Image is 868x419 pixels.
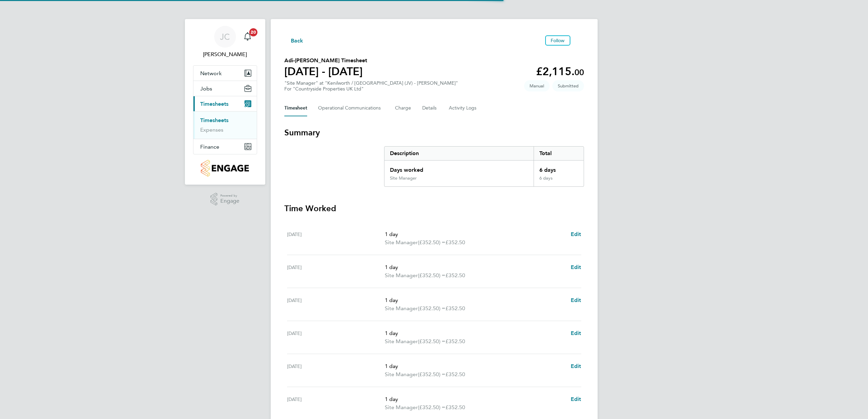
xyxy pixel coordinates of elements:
[193,111,257,139] div: Timesheets
[241,26,254,48] a: 20
[287,395,385,412] div: [DATE]
[385,230,565,238] p: 1 day
[418,272,445,279] span: (£352.50) =
[571,231,581,237] span: Edit
[200,144,219,150] span: Finance
[287,362,385,379] div: [DATE]
[210,193,239,206] a: Powered byEngage
[449,100,477,116] button: Activity Logs
[571,297,581,303] span: Edit
[418,239,445,246] span: (£352.50) =
[185,19,265,185] nav: Main navigation
[551,37,565,44] span: Follow
[318,100,384,116] button: Operational Communications
[571,264,581,270] span: Edit
[193,81,257,96] button: Jobs
[291,37,303,45] span: Back
[200,70,222,77] span: Network
[524,80,550,91] span: This timesheet was manually created.
[536,65,584,78] app-decimal: £2,115.
[284,100,307,116] button: Timesheet
[200,85,212,92] span: Jobs
[385,362,565,370] p: 1 day
[284,56,367,65] h2: Adi-[PERSON_NAME] Timesheet
[200,117,228,123] a: Timesheets
[445,338,465,345] span: £352.50
[571,395,581,403] a: Edit
[201,160,249,177] img: countryside-properties-logo-retina.png
[574,67,584,77] span: 00
[287,296,385,313] div: [DATE]
[287,329,385,346] div: [DATE]
[445,305,465,312] span: £352.50
[284,65,367,78] h1: [DATE] - [DATE]
[284,127,584,138] h3: Summary
[287,263,385,280] div: [DATE]
[385,296,565,304] p: 1 day
[534,161,583,175] div: 6 days
[200,101,228,107] span: Timesheets
[571,362,581,370] a: Edit
[284,86,458,92] div: For "Countryside Properties UK Ltd"
[571,330,581,336] span: Edit
[445,404,465,410] span: £352.50
[193,50,257,58] span: Jayne Cadman
[193,160,257,177] a: Go to home page
[385,238,418,247] span: Site Manager
[445,371,465,378] span: £352.50
[385,304,418,313] span: Site Manager
[571,263,581,271] a: Edit
[249,28,257,36] span: 20
[571,396,581,402] span: Edit
[418,305,445,312] span: (£352.50) =
[193,66,257,81] button: Network
[284,36,303,45] button: Back
[384,146,584,187] div: Summary
[193,96,257,111] button: Timesheets
[445,272,465,279] span: £352.50
[220,198,239,204] span: Engage
[385,263,565,271] p: 1 day
[385,329,565,337] p: 1 day
[571,363,581,369] span: Edit
[418,338,445,345] span: (£352.50) =
[385,337,418,346] span: Site Manager
[193,26,257,58] a: JC[PERSON_NAME]
[220,32,230,41] span: JC
[571,230,581,238] a: Edit
[385,395,565,403] p: 1 day
[193,139,257,154] button: Finance
[418,404,445,410] span: (£352.50) =
[385,370,418,379] span: Site Manager
[552,80,584,91] span: This timesheet is Submitted.
[220,193,239,199] span: Powered by
[418,371,445,378] span: (£352.50) =
[534,175,583,186] div: 6 days
[534,147,583,160] div: Total
[287,230,385,247] div: [DATE]
[200,127,223,133] a: Expenses
[422,100,438,116] button: Details
[384,161,534,175] div: Days worked
[284,80,458,92] div: "Site Manager" at "Kenilworth / [GEOGRAPHIC_DATA] (JV) - [PERSON_NAME]"
[571,296,581,304] a: Edit
[571,329,581,337] a: Edit
[445,239,465,246] span: £352.50
[384,147,534,160] div: Description
[385,271,418,280] span: Site Manager
[395,100,411,116] button: Charge
[385,403,418,412] span: Site Manager
[390,175,417,181] div: Site Manager
[573,39,584,42] button: Timesheets Menu
[284,203,584,214] h3: Time Worked
[545,35,570,46] button: Follow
